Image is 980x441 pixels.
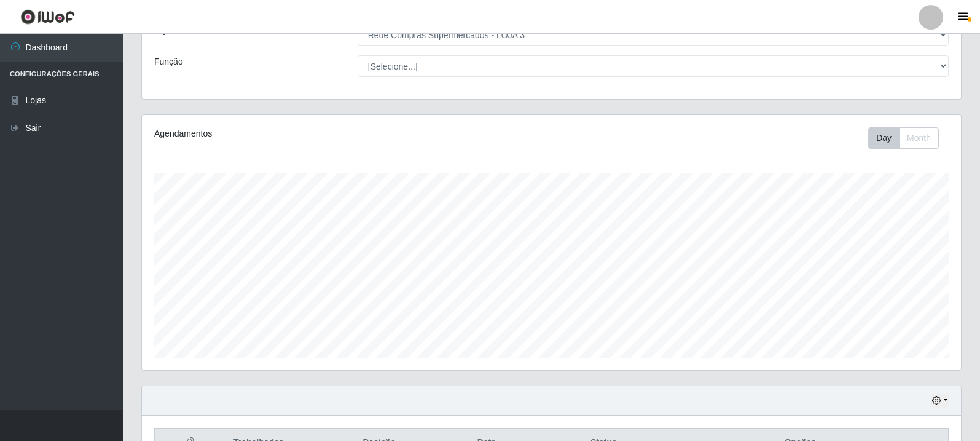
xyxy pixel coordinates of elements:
button: Month [899,127,939,149]
img: CoreUI Logo [20,9,75,25]
div: First group [868,127,939,149]
button: Day [868,127,900,149]
label: Função [154,55,183,68]
div: Toolbar with button groups [868,127,949,149]
div: Agendamentos [154,127,474,140]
